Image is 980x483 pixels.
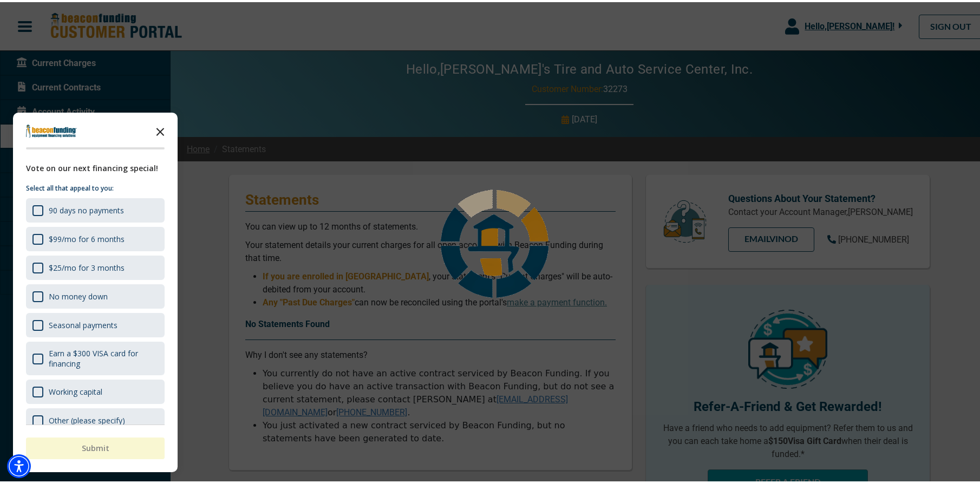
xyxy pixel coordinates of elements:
div: $25/mo for 3 months [49,260,125,271]
div: $99/mo for 6 months [26,225,165,249]
div: $99/mo for 6 months [49,232,125,242]
div: Earn a $300 VISA card for financing [26,340,165,373]
img: Company logo [26,122,77,135]
div: Earn a $300 VISA card for financing [49,346,158,367]
div: Accessibility Menu [7,452,31,476]
button: Submit [26,435,165,457]
div: Other (please specify) [49,413,125,423]
div: Seasonal payments [49,318,117,328]
div: Working capital [26,377,165,402]
p: Select all that appeal to you: [26,181,165,192]
div: Survey [13,110,178,470]
div: $25/mo for 3 months [26,253,165,278]
button: Close the survey [149,118,171,140]
div: Seasonal payments [26,311,165,335]
div: 90 days no payments [26,196,165,220]
div: No money down [49,289,108,299]
div: 90 days no payments [49,203,124,213]
div: No money down [26,282,165,306]
div: Vote on our next financing special! [26,160,165,172]
div: Working capital [49,384,102,395]
div: Other (please specify) [26,406,165,430]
